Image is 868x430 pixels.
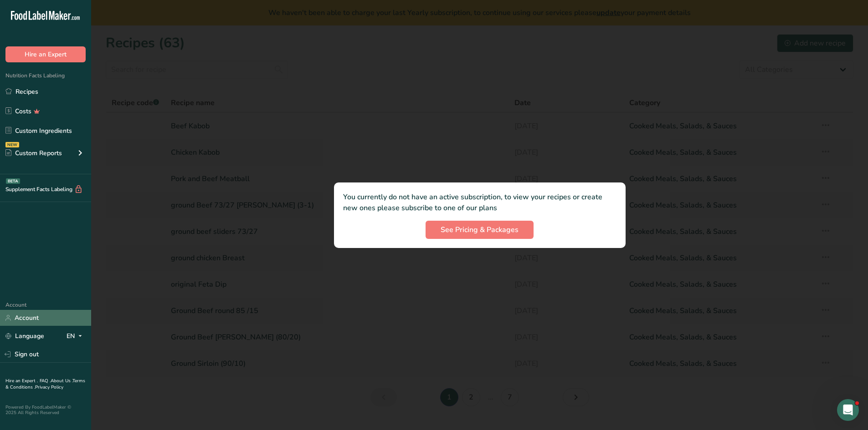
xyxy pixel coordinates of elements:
[837,399,859,421] iframe: Intercom live chat
[343,192,616,213] p: You currently do not have an active subscription, to view your recipes or create new ones please ...
[5,148,62,158] div: Custom Reports
[40,378,51,384] a: FAQ .
[5,142,19,147] div: NEW
[426,221,534,239] button: See Pricing & Packages
[5,405,86,415] div: Powered By FoodLabelMaker © 2025 All Rights Reserved
[5,46,86,62] button: Hire an Expert
[67,331,86,342] div: EN
[5,378,85,390] a: Terms & Conditions .
[5,378,38,384] a: Hire an Expert .
[51,378,72,384] a: About Us .
[35,384,63,390] a: Privacy Policy
[441,224,519,235] span: See Pricing & Packages
[6,178,20,184] div: BETA
[5,328,44,344] a: Language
